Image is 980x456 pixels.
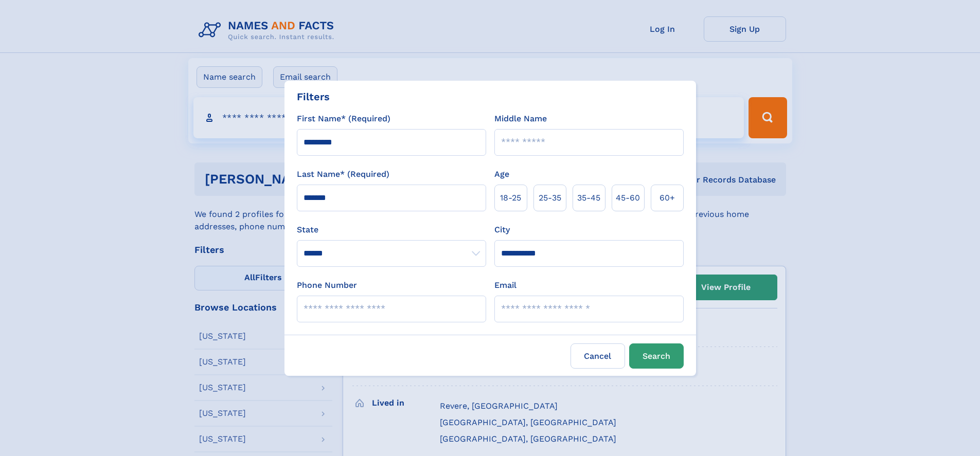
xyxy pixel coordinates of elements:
[297,224,486,236] label: State
[297,168,389,180] label: Last Name* (Required)
[577,192,600,204] span: 35‑45
[500,192,521,204] span: 18‑25
[297,279,357,291] label: Phone Number
[616,192,640,204] span: 45‑60
[494,224,510,236] label: City
[297,89,330,104] div: Filters
[571,343,625,369] label: Cancel
[660,192,675,204] span: 60+
[539,192,561,204] span: 25‑35
[629,343,684,369] button: Search
[494,168,509,180] label: Age
[494,113,547,125] label: Middle Name
[297,113,390,125] label: First Name* (Required)
[494,279,516,291] label: Email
